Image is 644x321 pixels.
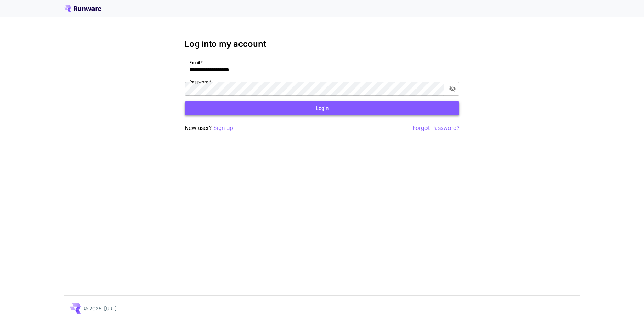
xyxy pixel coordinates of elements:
button: Sign up [213,124,233,132]
button: Login [185,101,459,115]
button: Forgot Password? [413,124,459,132]
label: Password [189,79,211,85]
p: New user? [185,124,233,132]
h3: Log into my account [185,39,459,49]
button: toggle password visibility [446,83,459,95]
label: Email [189,60,203,65]
p: © 2025, [URL] [84,305,117,312]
